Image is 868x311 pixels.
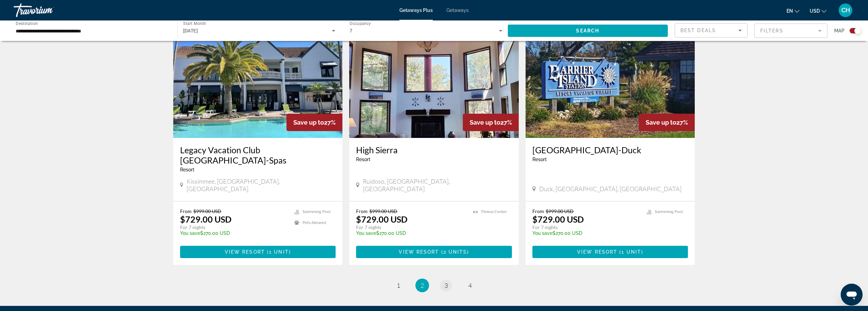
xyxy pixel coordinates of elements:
span: Save up to [646,119,676,126]
span: Save up to [293,119,324,126]
span: ( ) [617,249,643,255]
span: Save up to [470,119,500,126]
p: For 7 nights [356,224,466,230]
div: 27% [463,114,519,131]
span: Resort [180,167,194,172]
span: 1 [397,282,400,289]
button: Search [508,25,668,37]
a: Travorium [14,1,82,19]
span: en [786,8,793,14]
span: ( ) [265,249,291,255]
span: Fitness Center [481,210,507,214]
span: Ruidoso, [GEOGRAPHIC_DATA], [GEOGRAPHIC_DATA] [363,178,512,193]
span: 4 [468,282,472,289]
button: View Resort(2 units) [356,246,512,258]
span: [DATE] [183,28,198,33]
button: Change language [786,6,799,16]
span: 7 [350,28,352,33]
div: 27% [286,114,342,131]
span: View Resort [225,249,265,255]
span: Occupancy [350,21,371,26]
span: Swimming Pool [655,210,683,214]
img: 8615O01X.jpg [173,29,343,138]
span: USD [810,8,820,14]
span: You save [180,230,200,236]
button: View Resort(1 unit) [180,246,336,258]
button: Filter [754,23,827,38]
button: Change currency [810,6,826,16]
span: Start Month [183,21,206,26]
span: ( ) [439,249,469,255]
p: $729.00 USD [356,214,408,224]
span: Swimming Pool [303,210,330,214]
a: High Sierra [356,145,512,155]
nav: Pagination [173,279,695,292]
iframe: Button to launch messaging window [841,284,863,306]
span: $999.00 USD [193,208,221,214]
span: Search [576,28,599,33]
span: From [356,208,368,214]
a: Getaways [446,8,469,13]
span: $999.00 USD [369,208,397,214]
span: Map [834,26,844,36]
img: 1402I01X.jpg [349,29,519,138]
button: User Menu [837,3,854,17]
span: 2 units [443,249,467,255]
span: 1 unit [269,249,289,255]
span: Resort [532,157,547,162]
span: CH [841,7,850,14]
span: Resort [356,157,370,162]
span: Duck, [GEOGRAPHIC_DATA], [GEOGRAPHIC_DATA] [539,185,681,193]
p: $270.00 USD [180,230,288,236]
span: View Resort [577,249,617,255]
p: $270.00 USD [356,230,466,236]
span: 2 [421,282,424,289]
span: You save [356,230,376,236]
p: $729.00 USD [180,214,232,224]
span: Best Deals [680,28,716,33]
a: Legacy Vacation Club [GEOGRAPHIC_DATA]-Spas [180,145,336,165]
button: View Resort(1 unit) [532,246,688,258]
span: Kissimmee, [GEOGRAPHIC_DATA], [GEOGRAPHIC_DATA] [187,178,336,193]
span: From [532,208,544,214]
span: Destination [16,21,38,26]
p: $270.00 USD [532,230,640,236]
p: For 7 nights [180,224,288,230]
div: 27% [639,114,695,131]
span: 3 [444,282,448,289]
span: $999.00 USD [546,208,574,214]
img: 1008E01L.jpg [526,29,695,138]
span: Pets Allowed [303,221,326,225]
span: You save [532,230,553,236]
span: View Resort [399,249,439,255]
p: For 7 nights [532,224,640,230]
span: 1 unit [621,249,641,255]
p: $729.00 USD [532,214,584,224]
mat-select: Sort by [680,26,742,34]
span: From [180,208,192,214]
a: Getaways Plus [399,8,433,13]
a: [GEOGRAPHIC_DATA]-Duck [532,145,688,155]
